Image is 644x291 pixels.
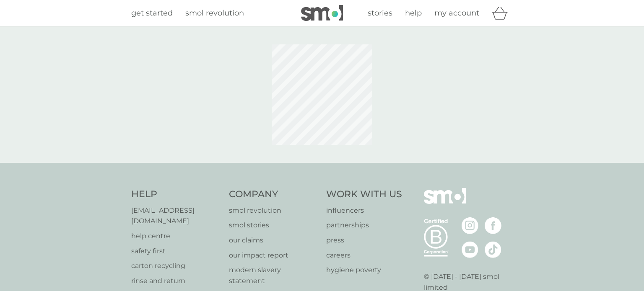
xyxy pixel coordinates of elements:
[326,205,402,216] a: influencers
[131,205,221,227] a: [EMAIL_ADDRESS][DOMAIN_NAME]
[185,7,244,19] a: smol revolution
[434,8,479,18] span: my account
[405,7,422,19] a: help
[185,8,244,18] span: smol revolution
[131,276,221,286] a: rinse and return
[368,8,392,18] span: stories
[229,220,318,231] a: smol stories
[229,250,318,261] a: our impact report
[462,241,478,258] img: visit the smol Youtube page
[229,205,318,216] a: smol revolution
[326,220,402,231] a: partnerships
[131,188,221,201] h4: Help
[229,265,318,286] a: modern slavery statement
[131,7,173,19] a: get started
[326,235,402,246] a: press
[229,188,318,201] h4: Company
[131,231,221,242] a: help centre
[434,7,479,19] a: my account
[492,5,513,21] div: basket
[301,5,343,21] img: smol
[326,188,402,201] h4: Work With Us
[326,250,402,261] a: careers
[131,246,221,257] a: safety first
[485,241,501,258] img: visit the smol Tiktok page
[326,265,402,276] a: hygiene poverty
[131,8,173,18] span: get started
[229,235,318,246] a: our claims
[424,188,466,216] img: smol
[462,217,478,234] img: visit the smol Instagram page
[405,8,422,18] span: help
[485,217,501,234] img: visit the smol Facebook page
[131,260,221,271] a: carton recycling
[368,7,392,19] a: stories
